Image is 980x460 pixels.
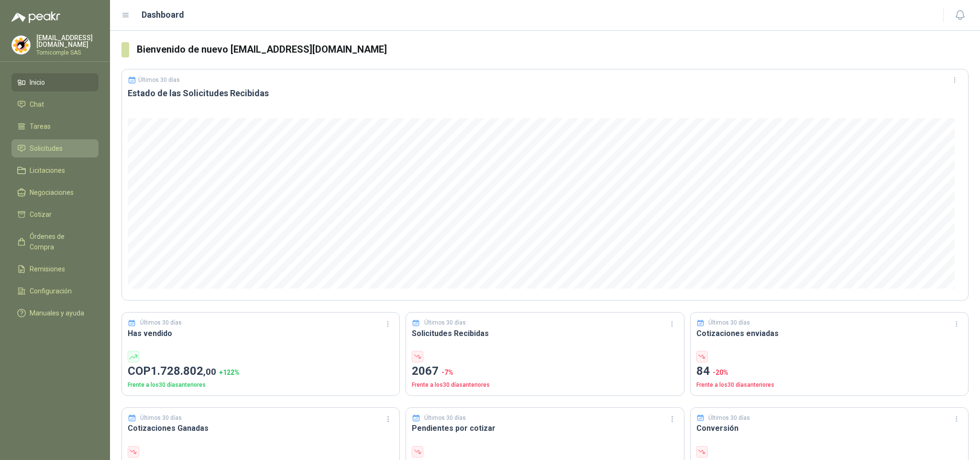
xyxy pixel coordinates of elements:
[36,50,99,56] p: Tornicomple SAS
[708,414,750,423] p: Últimos 30 días
[424,414,466,423] p: Últimos 30 días
[30,99,44,110] span: Chat
[11,117,99,135] a: Tareas
[713,369,728,376] span: -20 %
[128,362,394,381] p: COP
[138,77,180,83] p: Últimos 30 días
[441,369,453,376] span: -7 %
[11,161,99,180] a: Licitaciones
[140,414,182,423] p: Últimos 30 días
[203,366,216,377] span: ,00
[424,318,466,327] p: Últimos 30 días
[11,11,60,23] img: Logo peakr
[30,121,51,132] span: Tareas
[140,318,182,327] p: Últimos 30 días
[12,36,30,54] img: Company Logo
[128,327,394,339] h3: Has vendido
[696,381,962,390] p: Frente a los 30 días anteriores
[696,422,962,434] h3: Conversión
[30,308,84,318] span: Manuales y ayuda
[11,73,99,91] a: Inicio
[36,34,99,48] p: [EMAIL_ADDRESS][DOMAIN_NAME]
[11,282,99,300] a: Configuración
[151,364,216,378] span: 1.728.802
[696,327,962,339] h3: Cotizaciones enviadas
[30,187,74,198] span: Negociaciones
[128,381,394,390] p: Frente a los 30 días anteriores
[142,8,184,22] h1: Dashboard
[219,369,240,376] span: + 122 %
[128,422,394,434] h3: Cotizaciones Ganadas
[30,165,65,176] span: Licitaciones
[30,143,63,154] span: Solicitudes
[128,88,962,99] h3: Estado de las Solicitudes Recibidas
[30,231,89,252] span: Órdenes de Compra
[11,260,99,278] a: Remisiones
[137,42,969,57] h3: Bienvenido de nuevo [EMAIL_ADDRESS][DOMAIN_NAME]
[11,205,99,224] a: Cotizar
[30,77,45,88] span: Inicio
[696,362,962,381] p: 84
[412,422,678,434] h3: Pendientes por cotizar
[11,304,99,322] a: Manuales y ayuda
[412,362,678,381] p: 2067
[11,227,99,256] a: Órdenes de Compra
[30,209,52,220] span: Cotizar
[11,183,99,202] a: Negociaciones
[30,264,65,274] span: Remisiones
[30,286,72,296] span: Configuración
[11,139,99,157] a: Solicitudes
[412,381,678,390] p: Frente a los 30 días anteriores
[708,318,750,327] p: Últimos 30 días
[11,95,99,113] a: Chat
[412,327,678,339] h3: Solicitudes Recibidas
